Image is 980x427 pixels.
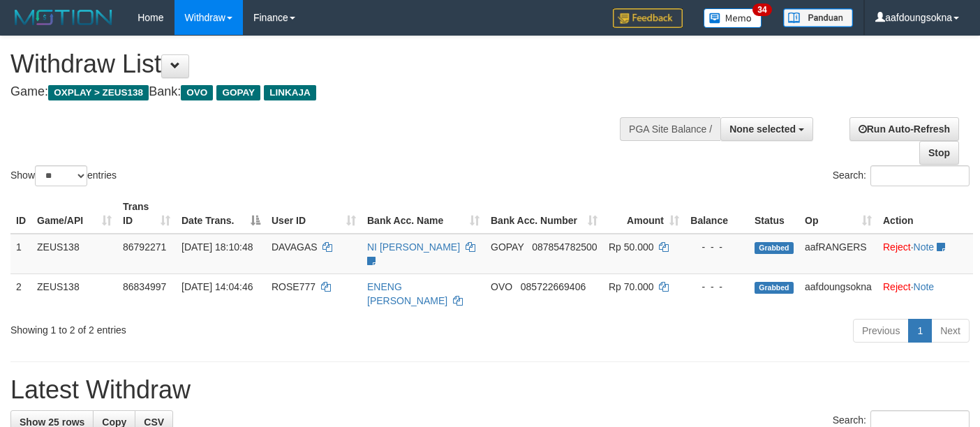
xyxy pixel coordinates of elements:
[272,281,315,292] span: ROSE777
[609,281,654,292] span: Rp 70.000
[491,241,524,253] span: GOPAY
[491,281,512,292] span: OVO
[603,194,685,234] th: Amount: activate to sort column ascending
[755,282,794,294] span: Grabbed
[266,194,362,234] th: User ID: activate to sort column ascending
[877,274,973,313] td: ·
[729,123,796,135] span: None selected
[10,376,970,404] h1: Latest Withdraw
[367,241,460,253] a: NI [PERSON_NAME]
[264,85,316,100] span: LINKAJA
[176,194,266,234] th: Date Trans.: activate to sort column descending
[799,194,877,234] th: Op: activate to sort column ascending
[870,165,970,186] input: Search:
[883,241,911,253] a: Reject
[690,280,743,294] div: - - -
[755,242,794,254] span: Grabbed
[620,117,720,141] div: PGA Site Balance /
[10,7,117,28] img: MOTION_logo.png
[883,281,911,292] a: Reject
[117,194,176,234] th: Trans ID: activate to sort column ascending
[783,8,853,27] img: panduan.png
[521,281,586,292] span: Copy 085722669406 to clipboard
[532,241,597,253] span: Copy 087854782500 to clipboard
[362,194,485,234] th: Bank Acc. Name: activate to sort column ascending
[367,281,447,306] a: ENENG [PERSON_NAME]
[877,234,973,274] td: ·
[31,194,117,234] th: Game/API: activate to sort column ascending
[704,8,762,28] img: Button%20Memo.svg
[181,241,253,253] span: [DATE] 18:10:48
[10,85,639,99] h4: Game: Bank:
[931,319,970,343] a: Next
[216,85,260,100] span: GOPAY
[35,165,87,186] select: Showentries
[849,117,959,141] a: Run Auto-Refresh
[613,8,683,28] img: Feedback.jpg
[485,194,603,234] th: Bank Acc. Number: activate to sort column ascending
[31,274,117,313] td: ZEUS138
[749,194,799,234] th: Status
[853,319,909,343] a: Previous
[799,234,877,274] td: aafRANGERS
[720,117,813,141] button: None selected
[10,50,639,78] h1: Withdraw List
[48,85,149,100] span: OXPLAY > ZEUS138
[919,141,959,165] a: Stop
[31,234,117,274] td: ZEUS138
[272,241,318,253] span: DAVAGAS
[908,319,932,343] a: 1
[10,165,117,186] label: Show entries
[685,194,749,234] th: Balance
[914,281,935,292] a: Note
[181,281,253,292] span: [DATE] 14:04:46
[123,241,166,253] span: 86792271
[690,240,743,254] div: - - -
[833,165,970,186] label: Search:
[181,85,213,100] span: OVO
[123,281,166,292] span: 86834997
[877,194,973,234] th: Action
[752,3,771,16] span: 34
[609,241,654,253] span: Rp 50.000
[799,274,877,313] td: aafdoungsokna
[914,241,935,253] a: Note
[10,317,398,337] div: Showing 1 to 2 of 2 entries
[10,234,31,274] td: 1
[10,194,31,234] th: ID
[10,274,31,313] td: 2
